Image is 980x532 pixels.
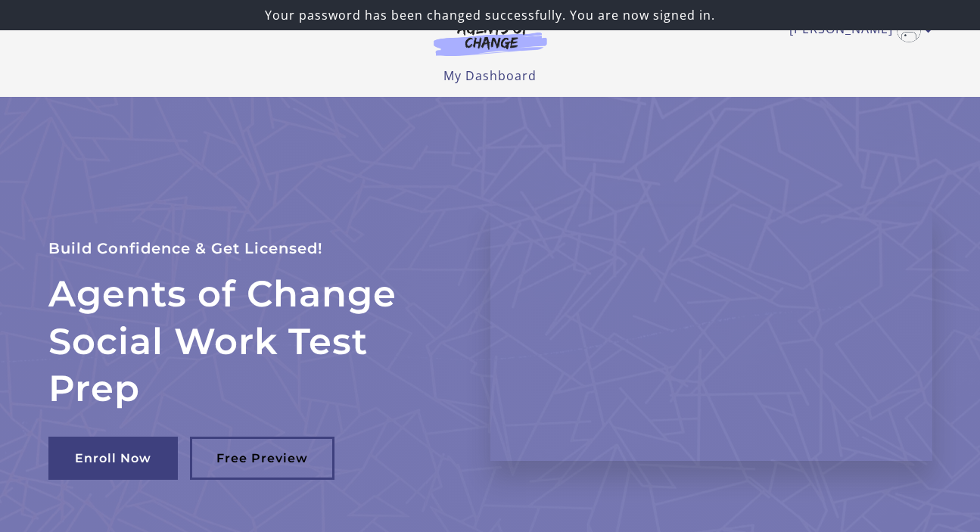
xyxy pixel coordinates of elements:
[418,21,563,56] img: Agents of Change Logo
[48,236,454,261] p: Build Confidence & Get Licensed!
[48,270,454,412] h2: Agents of Change Social Work Test Prep
[190,437,334,480] a: Free Preview
[6,6,974,24] p: Your password has been changed successfully. You are now signed in.
[48,437,178,480] a: Enroll Now
[789,18,925,42] a: Toggle menu
[443,67,537,84] a: My Dashboard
